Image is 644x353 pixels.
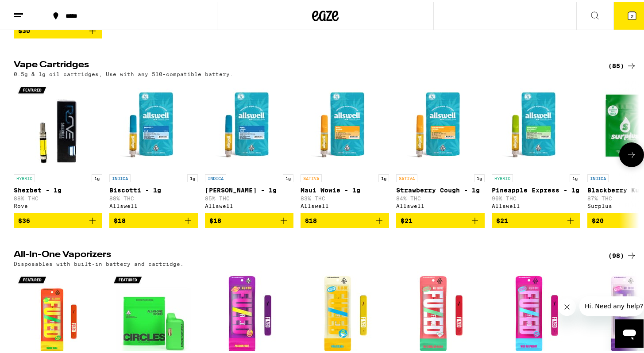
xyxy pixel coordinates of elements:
[14,185,102,192] p: Sherbet - 1g
[205,201,293,207] div: Allswell
[209,215,221,223] span: $18
[492,194,580,200] p: 90% THC
[608,59,637,69] a: (85)
[558,296,576,314] iframe: Close message
[14,80,102,211] a: Open page for Sherbet - 1g from Rove
[205,80,293,211] a: Open page for King Louis XIII - 1g from Allswell
[608,249,637,259] a: (98)
[396,194,485,200] p: 84% THC
[205,80,293,168] img: Allswell - King Louis XIII - 1g
[396,173,417,180] p: SATIVA
[14,211,102,226] button: Add to bag
[109,80,198,168] img: Allswell - Biscotti - 1g
[18,26,30,33] span: $30
[401,215,413,223] span: $21
[14,69,233,75] p: 0.5g & 1g oil cartridges, Use with any 510-compatible battery.
[579,295,644,314] iframe: Message from company
[631,12,633,17] span: 2
[205,211,293,226] button: Add to bag
[396,80,485,211] a: Open page for Strawberry Cough - 1g from Allswell
[301,173,322,180] p: SATIVA
[109,194,198,200] p: 88% THC
[109,185,198,192] p: Biscotti - 1g
[301,201,389,207] div: Allswell
[109,211,198,226] button: Add to bag
[492,201,580,207] div: Allswell
[301,80,389,168] img: Allswell - Maui Wowie - 1g
[14,249,594,259] h2: All-In-One Vaporizers
[92,173,102,180] p: 1g
[14,22,102,37] button: Add to bag
[109,173,131,180] p: INDICA
[592,215,604,223] span: $20
[301,185,389,192] p: Maui Wowie - 1g
[14,80,102,168] img: Rove - Sherbet - 1g
[109,80,198,211] a: Open page for Biscotti - 1g from Allswell
[205,173,226,180] p: INDICA
[301,194,389,200] p: 83% THC
[474,173,485,180] p: 1g
[492,80,580,168] img: Allswell - Pineapple Express - 1g
[305,215,317,223] span: $18
[301,211,389,226] button: Add to bag
[496,215,508,223] span: $21
[187,173,198,180] p: 1g
[492,185,580,192] p: Pineapple Express - 1g
[205,194,293,200] p: 85% THC
[205,185,293,192] p: [PERSON_NAME] - 1g
[18,215,30,223] span: $36
[492,173,513,180] p: HYBRID
[396,80,485,168] img: Allswell - Strawberry Cough - 1g
[114,215,126,223] span: $18
[378,173,389,180] p: 1g
[396,211,485,226] button: Add to bag
[615,318,644,346] iframe: Button to launch messaging window
[492,80,580,211] a: Open page for Pineapple Express - 1g from Allswell
[14,59,594,69] h2: Vape Cartridges
[301,80,389,211] a: Open page for Maui Wowie - 1g from Allswell
[14,259,184,265] p: Disposables with built-in battery and cartridge.
[14,194,102,200] p: 88% THC
[396,185,485,192] p: Strawberry Cough - 1g
[492,211,580,226] button: Add to bag
[109,201,198,207] div: Allswell
[14,173,35,180] p: HYBRID
[396,201,485,207] div: Allswell
[283,173,293,180] p: 1g
[570,173,580,180] p: 1g
[587,173,609,180] p: INDICA
[14,201,102,207] div: Rove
